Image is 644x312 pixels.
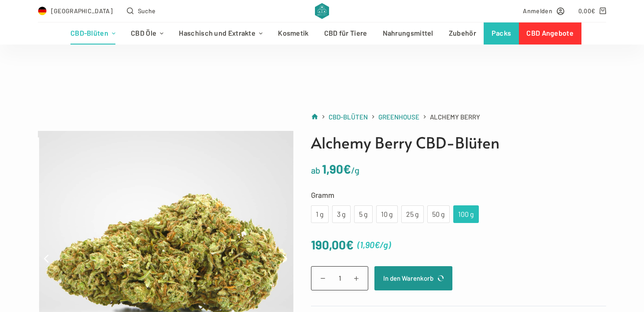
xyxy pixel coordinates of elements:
[381,208,392,220] div: 10 g
[430,111,480,123] span: Alchemy Berry
[346,237,354,252] span: €
[591,7,595,15] span: €
[329,113,368,121] span: CBD-Blüten
[38,6,113,16] a: Select Country
[123,22,171,45] a: CBD Öle
[63,22,581,45] nav: Header-Menü
[322,161,351,176] bdi: 1,90
[311,189,606,201] label: Gramm
[316,208,323,220] div: 1 g
[311,131,606,154] h1: Alchemy Berry CBD-Blüten
[316,22,375,45] a: CBD für Tiere
[171,22,270,45] a: Haschisch und Extrakte
[337,208,345,220] div: 3 g
[63,22,123,45] a: CBD-Blüten
[329,111,368,123] a: CBD-Blüten
[441,22,484,45] a: Zubehör
[378,113,419,121] span: Greenhouse
[315,3,329,19] img: CBD Alchemy
[343,161,351,176] span: €
[578,7,596,15] bdi: 0,00
[519,22,581,45] a: CBD Angebote
[357,238,391,252] span: ( )
[51,6,113,16] span: [GEOGRAPHIC_DATA]
[459,208,474,220] div: 100 g
[407,208,418,220] div: 25 g
[375,22,441,45] a: Nahrungsmittel
[351,165,359,175] span: /g
[578,6,606,16] a: Shopping cart
[38,7,47,15] img: DE Flag
[374,239,380,250] span: €
[127,6,155,16] button: Open search form
[311,266,368,290] input: Produktmenge
[484,22,519,45] a: Packs
[311,237,354,252] bdi: 190,00
[374,266,452,290] button: In den Warenkorb
[311,165,320,175] span: ab
[359,208,367,220] div: 5 g
[433,208,444,220] div: 50 g
[138,6,156,16] span: Suche
[523,6,564,16] a: Anmelden
[270,22,316,45] a: Kosmetik
[360,239,380,250] bdi: 1,90
[378,111,419,123] a: Greenhouse
[523,6,552,16] span: Anmelden
[380,239,388,250] span: /g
